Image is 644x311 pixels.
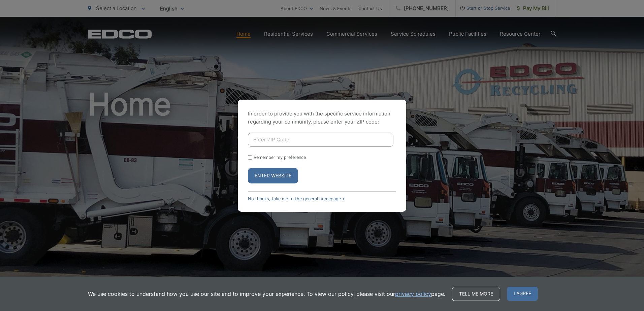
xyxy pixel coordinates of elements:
p: We use cookies to understand how you use our site and to improve your experience. To view our pol... [88,290,445,298]
label: Remember my preference [254,155,306,160]
a: Tell me more [452,287,500,301]
input: Enter ZIP Code [248,133,393,147]
a: privacy policy [395,290,431,298]
span: I agree [507,287,538,301]
a: No thanks, take me to the general homepage > [248,196,345,201]
button: Enter Website [248,168,298,183]
p: In order to provide you with the specific service information regarding your community, please en... [248,110,396,126]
